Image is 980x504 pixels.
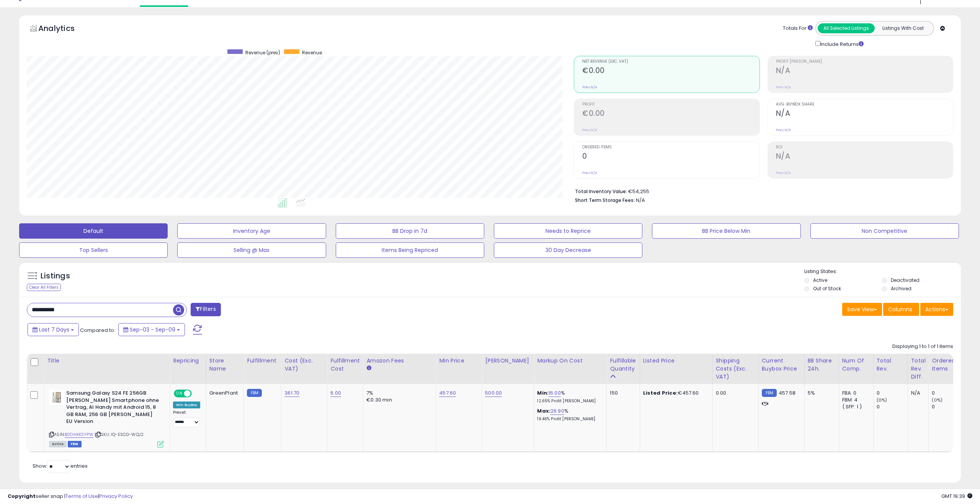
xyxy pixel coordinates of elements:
div: GreenPlant [209,390,238,397]
h2: 0 [582,152,759,162]
div: Num of Comp. [842,357,870,373]
a: 500.00 [485,389,502,397]
span: FBM [68,441,82,447]
small: Prev: N/A [776,85,791,89]
div: Fulfillment [247,357,278,365]
div: €457.60 [643,390,707,397]
div: Min Price [439,357,479,365]
div: Listed Price [643,357,709,365]
button: All Selected Listings [818,23,875,33]
a: 26.90 [550,407,564,415]
img: 31BV-W47qHL._SL40_.jpg [49,390,64,405]
h2: €0.00 [582,109,759,119]
p: 12.65% Profit [PERSON_NAME] [537,398,601,404]
button: Needs to Reprice [494,223,642,239]
small: Amazon Fees. [366,365,371,372]
span: Compared to: [80,327,115,334]
span: | SKU: IQ-ESCG-WQJ2 [95,431,144,437]
button: Non Competitive [810,223,959,239]
span: Sep-03 - Sep-09 [130,326,175,333]
button: Default [19,223,168,239]
h5: Analytics [38,23,90,36]
span: Show: entries [33,462,88,470]
div: Include Returns [810,39,873,48]
button: Sep-03 - Sep-09 [118,323,185,336]
div: FBM: 4 [842,397,867,403]
button: Selling @ Max [177,242,326,258]
span: Profit [PERSON_NAME] [776,60,953,64]
div: 0 [932,403,963,410]
p: Listing States: [804,268,961,275]
span: Net Revenue (Exc. VAT) [582,60,759,64]
h2: N/A [776,109,953,119]
div: 0 [877,403,908,410]
div: Total Rev. [877,357,905,373]
div: N/A [911,390,923,397]
button: Actions [920,303,953,316]
small: Prev: N/A [582,85,597,89]
div: Fulfillable Quantity [610,357,636,373]
h5: Listings [41,271,70,281]
div: Win BuyBox [173,402,200,408]
div: Total Rev. Diff. [911,357,926,381]
small: (0%) [932,397,942,403]
span: Columns [888,306,912,313]
b: Short Term Storage Fees: [575,197,635,203]
th: The percentage added to the cost of goods (COGS) that forms the calculator for Min & Max prices. [534,354,607,384]
span: Revenue (prev) [245,49,280,56]
button: Items Being Repriced [336,242,484,258]
div: Current Buybox Price [762,357,801,373]
button: Save View [842,303,882,316]
button: Inventory Age [177,223,326,239]
button: Filters [191,303,220,316]
h2: N/A [776,152,953,162]
div: Ordered Items [932,357,960,373]
div: Totals For [783,25,813,32]
b: Min: [537,389,549,397]
div: 7% [366,390,430,397]
div: 0 [932,390,963,397]
div: Title [47,357,167,365]
small: FBM [247,389,262,397]
span: 457.58 [779,389,795,397]
p: 19.46% Profit [PERSON_NAME] [537,416,601,422]
div: BB Share 24h. [808,357,836,373]
h2: N/A [776,66,953,76]
button: 30 Day Decrease [494,242,642,258]
div: ASIN: [49,390,164,446]
div: 5% [808,390,833,397]
b: Listed Price: [643,389,678,397]
div: FBA: 0 [842,390,867,397]
strong: Copyright [8,493,36,500]
span: ROI [776,145,953,150]
small: Prev: N/A [582,171,597,175]
a: Privacy Policy [99,493,133,500]
label: Active [813,277,827,283]
div: Amazon Fees [366,357,433,365]
button: Last 7 Days [28,323,79,336]
span: 2025-09-17 19:39 GMT [941,493,972,500]
span: OFF [191,390,203,397]
b: Samsung Galaxy S24 FE 256GB [PERSON_NAME] Smartphone ohne Vertrag, AI Handy mit Android 15, 8 GB ... [66,390,159,427]
div: 0.00 [716,390,753,397]
div: Cost (Exc. VAT) [284,357,324,373]
small: FBM [762,389,777,397]
label: Deactivated [891,277,920,283]
div: Repricing [173,357,203,365]
div: Shipping Costs (Exc. VAT) [716,357,755,381]
div: [PERSON_NAME] [485,357,531,365]
button: BB Price Below Min [652,223,800,239]
a: Terms of Use [65,493,98,500]
small: Prev: N/A [776,171,791,175]
span: ON [175,390,184,397]
span: Avg. Buybox Share [776,102,953,107]
span: Profit [582,102,759,107]
label: Out of Stock [813,285,841,292]
span: Ordered Items [582,145,759,150]
b: Max: [537,407,550,415]
button: Listings With Cost [874,23,931,33]
div: % [537,408,601,422]
div: ( SFP: 1 ) [842,403,867,410]
span: All listings currently available for purchase on Amazon [49,441,67,447]
span: Revenue [302,49,322,56]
